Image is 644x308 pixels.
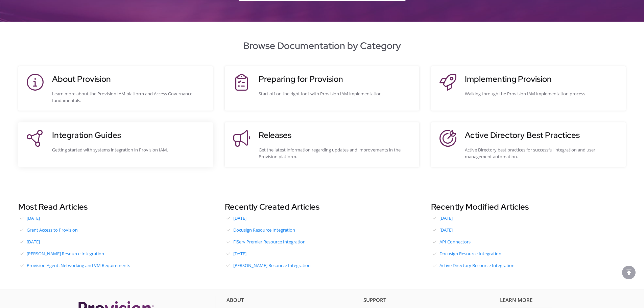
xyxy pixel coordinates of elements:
[232,73,413,104] a: Preparing for ProvisionStart off on the right foot with Provision IAM implementation.
[226,296,358,307] div: About
[225,225,420,235] a: Docusign Resource Integration
[363,296,495,307] div: Support
[232,129,413,160] a: ReleasesGet the latest information regarding updates and improvements in the Provision platform.
[52,90,206,104] div: Learn more about the Provision IAM platform and Access Governance fundamentals.
[500,296,631,307] div: Learn More
[18,237,213,247] a: [DATE]
[52,129,206,141] h3: Integration Guides
[225,260,420,270] a: [PERSON_NAME] Resource Integration
[465,129,619,141] h3: Active Directory Best Practices
[431,260,626,270] a: Active Directory Resource Integration
[18,201,213,213] h3: Most Read Articles
[438,73,619,104] a: Implementing ProvisionWalking through the Provision IAM implementation process.
[438,129,619,160] a: Active Directory Best PracticesActive Directory best practices for successful integration and use...
[465,146,619,160] div: Active Directory best practices for successful integration and user management automation.
[25,129,206,160] a: Integration GuidesGetting started with systems integration in Provision IAM.
[431,237,626,247] a: API Connectors
[431,225,626,235] a: [DATE]
[8,39,636,53] h2: Browse Documentation by Category
[431,248,626,259] a: Docusign Resource Integration
[18,225,213,235] a: Grant Access to Provision
[18,260,213,270] a: Provision Agent: Networking and VM Requirements
[259,73,413,85] h3: Preparing for Provision
[259,146,413,160] div: Get the latest information regarding updates and improvements in the Provision platform.
[225,201,420,213] h3: Recently Created Articles
[225,213,420,223] a: [DATE]
[622,266,636,279] div: scroll to top
[25,73,206,104] a: About ProvisionLearn more about the Provision IAM platform and Access Governance fundamentals.
[465,90,619,97] div: Walking through the Provision IAM implementation process.
[18,213,213,223] a: [DATE]
[431,213,626,223] a: [DATE]
[225,248,420,259] a: [DATE]
[225,237,420,247] a: FiServ Premier Resource Integration
[52,73,206,85] h3: About Provision
[259,90,413,97] div: Start off on the right foot with Provision IAM implementation.
[431,201,626,213] h3: Recently Modified Articles
[18,248,213,259] a: [PERSON_NAME] Resource Integration
[465,73,619,85] h3: Implementing Provision
[52,146,206,153] div: Getting started with systems integration in Provision IAM.
[259,129,413,141] h3: Releases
